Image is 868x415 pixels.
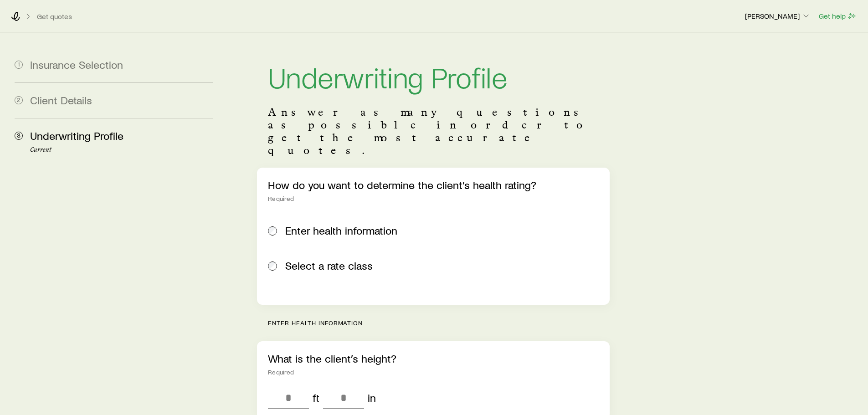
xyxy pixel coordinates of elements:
[268,179,598,191] p: How do you want to determine the client’s health rating?
[268,226,277,236] input: Enter health information
[30,93,92,107] span: Client Details
[818,11,857,21] button: Get help
[285,224,397,237] span: Enter health information
[30,58,123,71] span: Insurance Selection
[268,319,609,327] p: Enter health information
[15,132,23,140] span: 3
[268,195,598,202] div: Required
[30,129,123,142] span: Underwriting Profile
[285,259,373,272] span: Select a rate class
[268,352,598,365] p: What is the client’s height?
[15,96,23,104] span: 2
[268,369,598,376] div: Required
[745,11,811,20] p: [PERSON_NAME]
[268,106,598,157] p: Answer as many questions as possible in order to get the most accurate quotes.
[313,391,319,404] div: ft
[268,62,598,91] h1: Underwriting Profile
[268,261,277,271] input: Select a rate class
[368,391,376,404] div: in
[36,12,72,21] button: Get quotes
[745,11,811,22] button: [PERSON_NAME]
[15,61,23,69] span: 1
[30,146,213,154] p: Current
